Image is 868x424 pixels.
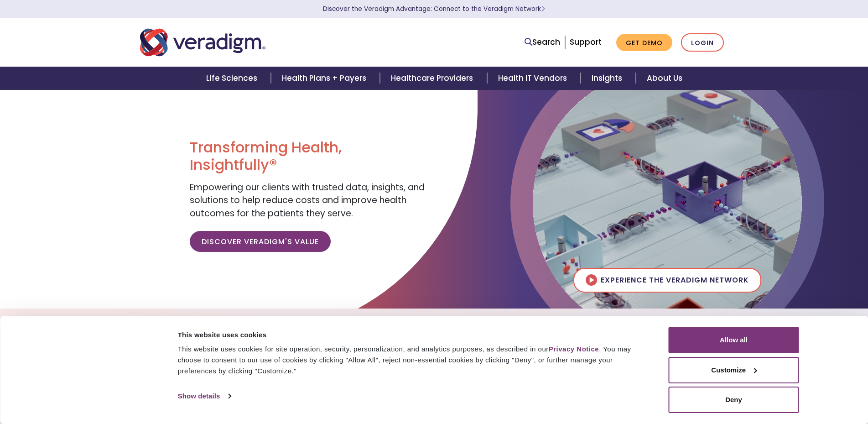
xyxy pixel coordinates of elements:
a: The Veradigm Network [367,312,488,335]
a: Support [570,37,602,47]
button: Deny [669,387,799,413]
a: Show details [178,389,231,403]
div: This website uses cookies [178,330,648,340]
a: About Us [636,67,693,90]
h1: Transforming Health, Insightfully® [190,139,427,174]
a: Life Sciences [195,67,271,90]
a: Get Demo [616,34,672,52]
a: Discover the Veradigm Advantage: Connect to the Veradigm NetworkLearn More [323,5,545,13]
a: Healthcare Providers [380,67,487,90]
a: Explore Solutions [265,312,367,335]
button: Customize [669,357,799,383]
button: Allow all [669,327,799,353]
a: Careers [547,312,603,335]
a: Search [525,36,560,48]
div: This website uses cookies for site operation, security, personalization, and analytics purposes, ... [178,344,648,377]
a: Login [681,33,724,52]
a: Insights [488,312,547,335]
a: Health IT Vendors [487,67,581,90]
a: Discover Veradigm's Value [190,231,331,252]
a: Health Plans + Payers [271,67,380,90]
img: Veradigm logo [140,27,265,58]
a: Privacy Notice [549,345,599,353]
span: Learn More [541,5,545,13]
a: Insights [581,67,636,90]
span: Empowering our clients with trusted data, insights, and solutions to help reduce costs and improv... [190,181,425,220]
